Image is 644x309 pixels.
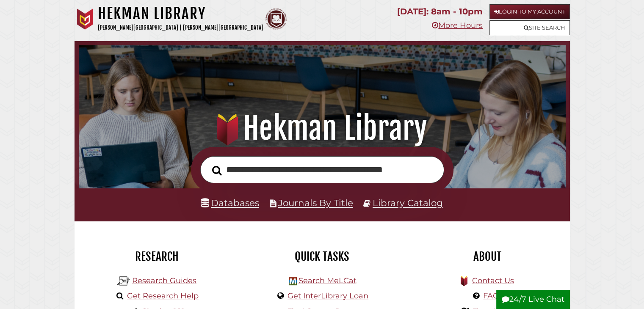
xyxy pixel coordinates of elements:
[201,197,259,208] a: Databases
[75,8,96,30] img: Calvin University
[265,8,287,30] img: Calvin Theological Seminary
[397,4,483,19] p: [DATE]: 8am - 10pm
[98,4,263,23] h1: Hekman Library
[489,20,570,35] a: Site Search
[289,277,297,285] img: Hekman Library Logo
[287,291,368,301] a: Get InterLibrary Loan
[278,197,353,208] a: Journals By Title
[472,276,514,285] a: Contact Us
[98,23,263,33] p: [PERSON_NAME][GEOGRAPHIC_DATA] | [PERSON_NAME][GEOGRAPHIC_DATA]
[373,197,443,208] a: Library Catalog
[246,249,398,264] h2: Quick Tasks
[489,4,570,19] a: Login to My Account
[483,291,503,301] a: FAQs
[127,291,199,301] a: Get Research Help
[212,165,222,175] i: Search
[298,276,356,285] a: Search MeLCat
[208,163,226,178] button: Search
[132,276,196,285] a: Research Guides
[81,249,233,264] h2: Research
[117,275,130,287] img: Hekman Library Logo
[88,110,556,147] h1: Hekman Library
[411,249,564,264] h2: About
[432,21,483,30] a: More Hours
